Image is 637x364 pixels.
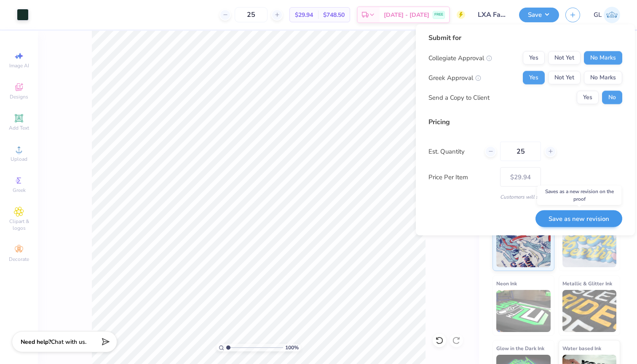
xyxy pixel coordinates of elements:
[584,51,622,65] button: No Marks
[471,6,513,23] input: Untitled Design
[562,225,617,267] img: Puff Ink
[323,11,345,19] span: $748.50
[562,290,617,332] img: Metallic & Glitter Ink
[577,91,599,104] button: Yes
[10,93,28,100] span: Designs
[428,117,622,127] div: Pricing
[496,290,551,332] img: Neon Ink
[594,7,620,23] a: GL
[428,33,622,43] div: Submit for
[500,142,541,161] input: – –
[604,7,620,23] img: Gia Lin
[428,193,622,201] div: Customers will see this price on HQ.
[562,279,612,288] span: Metallic & Glitter Ink
[594,10,602,20] span: GL
[548,71,581,85] button: Not Yet
[535,210,622,227] button: Save as new revision
[428,146,479,156] label: Est. Quantity
[584,71,622,85] button: No Marks
[428,93,490,102] div: Send a Copy to Client
[9,62,29,69] span: Image AI
[496,344,544,353] span: Glow in the Dark Ink
[4,218,34,231] span: Clipart & logos
[428,172,494,182] label: Price Per Item
[519,8,559,22] button: Save
[537,186,621,205] div: Saves as a new revision on the proof
[11,156,27,162] span: Upload
[235,7,268,22] input: – –
[428,53,492,63] div: Collegiate Approval
[285,344,299,351] span: 100 %
[523,51,545,65] button: Yes
[51,338,86,346] span: Chat with us.
[562,344,601,353] span: Water based Ink
[548,51,581,65] button: Not Yet
[602,91,622,104] button: No
[428,73,481,82] div: Greek Approval
[384,11,429,19] span: [DATE] - [DATE]
[523,71,545,85] button: Yes
[434,12,443,18] span: FREE
[9,256,29,263] span: Decorate
[9,125,29,131] span: Add Text
[21,338,51,346] strong: Need help?
[496,225,551,267] img: Standard
[295,11,313,19] span: $29.94
[13,187,26,194] span: Greek
[496,279,517,288] span: Neon Ink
